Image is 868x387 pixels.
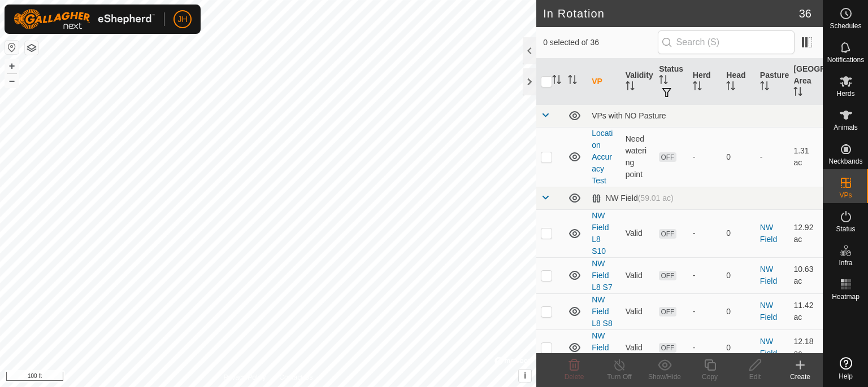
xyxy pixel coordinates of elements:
[592,259,613,292] a: NW Field L8 S7
[789,293,823,329] td: 11.42 ac
[687,372,732,382] div: Copy
[693,227,718,239] div: -
[224,372,266,382] a: Privacy Policy
[597,372,642,382] div: Turn Off
[621,329,655,366] td: Valid
[658,30,795,54] input: Search (S)
[688,59,722,105] th: Herd
[722,59,756,105] th: Head
[789,329,823,366] td: 12.18 ac
[25,41,38,55] button: Map Layers
[693,83,702,92] p-sorticon: Activate to sort
[621,127,655,187] td: Need watering point
[659,343,676,353] span: OFF
[524,371,526,380] span: i
[638,194,674,203] span: (59.01 ac)
[626,83,635,92] p-sorticon: Activate to sort
[828,158,862,165] span: Neckbands
[839,192,852,199] span: VPs
[756,59,789,105] th: Pasture
[659,271,676,280] span: OFF
[552,77,561,86] p-sorticon: Activate to sort
[722,293,756,329] td: 0
[659,77,668,86] p-sorticon: Activate to sort
[836,226,855,232] span: Status
[592,194,674,203] div: NW Field
[621,293,655,329] td: Valid
[592,129,613,185] a: Location Accuracy Test
[693,306,718,318] div: -
[839,260,852,266] span: Infra
[760,83,769,92] p-sorticon: Activate to sort
[839,373,853,380] span: Help
[659,307,676,316] span: OFF
[789,127,823,187] td: 1.31 ac
[789,59,823,105] th: [GEOGRAPHIC_DATA] Area
[621,59,655,105] th: Validity
[519,370,531,382] button: i
[789,257,823,293] td: 10.63 ac
[5,74,19,87] button: –
[642,372,687,382] div: Show/Hide
[659,152,676,162] span: OFF
[693,342,718,354] div: -
[568,77,577,86] p-sorticon: Activate to sort
[756,127,789,187] td: -
[832,293,860,300] span: Heatmap
[732,372,778,382] div: Edit
[693,270,718,282] div: -
[793,89,802,98] p-sorticon: Activate to sort
[5,59,19,73] button: +
[592,331,613,364] a: NW Field L8 S9
[654,59,688,105] th: Status
[659,229,676,239] span: OFF
[799,5,811,22] span: 36
[722,209,756,257] td: 0
[760,265,777,285] a: NW Field
[621,257,655,293] td: Valid
[760,301,777,322] a: NW Field
[592,295,613,328] a: NW Field L8 S8
[778,372,823,382] div: Create
[543,7,799,20] h2: In Rotation
[722,257,756,293] td: 0
[836,90,854,97] span: Herds
[177,14,187,25] span: JH
[726,83,735,92] p-sorticon: Activate to sort
[543,37,657,49] span: 0 selected of 36
[760,337,777,358] a: NW Field
[14,9,155,29] img: Gallagher Logo
[279,372,313,382] a: Contact Us
[592,111,818,120] div: VPs with NO Pasture
[722,127,756,187] td: 0
[823,353,868,384] a: Help
[5,41,19,54] button: Reset Map
[789,209,823,257] td: 12.92 ac
[587,59,621,105] th: VP
[830,23,861,29] span: Schedules
[722,329,756,366] td: 0
[834,124,858,131] span: Animals
[621,209,655,257] td: Valid
[693,151,718,163] div: -
[565,373,584,381] span: Delete
[592,211,609,256] a: NW Field L8 S10
[760,223,777,244] a: NW Field
[827,56,864,63] span: Notifications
